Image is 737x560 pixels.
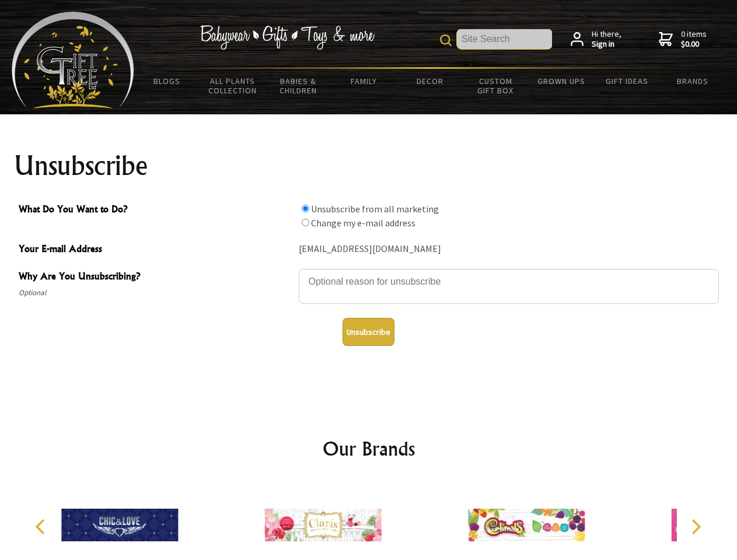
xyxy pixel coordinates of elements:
[19,286,293,300] span: Optional
[19,269,293,286] span: Why Are You Unsubscribing?
[12,12,134,108] img: Babyware - Gifts - Toys and more...
[594,69,660,93] a: Gift Ideas
[659,29,707,50] a: 0 items$0.00
[660,69,726,93] a: Brands
[302,219,309,226] input: What Do You Want to Do?
[528,69,594,93] a: Grown Ups
[200,69,266,103] a: All Plants Collection
[440,34,452,46] img: product search
[681,29,707,50] span: 0 items
[200,25,375,50] img: Babywear - Gifts - Toys & more
[311,217,415,229] label: Change my e-mail address
[23,435,714,463] h2: Our Brands
[571,29,621,50] a: Hi there,Sign in
[331,69,397,93] a: Family
[343,318,394,346] button: Unsubscribe
[266,69,331,103] a: Babies & Children
[299,269,719,304] textarea: Why Are You Unsubscribing?
[302,205,309,212] input: What Do You Want to Do?
[134,69,200,93] a: BLOGS
[397,69,463,93] a: Decor
[592,29,621,50] span: Hi there,
[592,39,621,50] strong: Sign in
[311,203,439,215] label: Unsubscribe from all marketing
[19,242,293,258] span: Your E-mail Address
[463,69,529,103] a: Custom Gift Box
[683,514,708,540] button: Next
[14,152,724,180] h1: Unsubscribe
[299,240,719,258] div: [EMAIL_ADDRESS][DOMAIN_NAME]
[457,29,552,49] input: Site Search
[29,514,55,540] button: Previous
[681,39,707,50] strong: $0.00
[19,202,293,219] span: What Do You Want to Do?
